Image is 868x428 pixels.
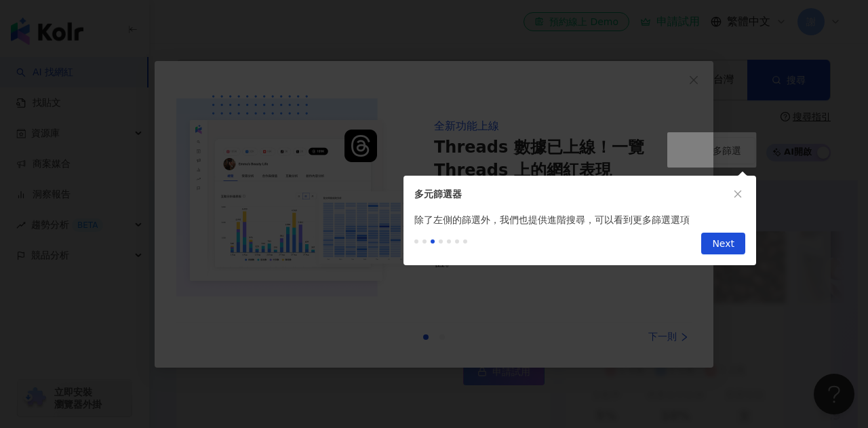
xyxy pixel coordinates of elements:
[414,187,730,201] div: 多元篩選器
[712,233,734,255] span: Next
[733,189,743,199] span: close
[701,233,745,254] button: Next
[730,187,745,201] button: close
[403,212,756,227] div: 除了左側的篩選外，我們也提供進階搜尋，可以看到更多篩選選項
